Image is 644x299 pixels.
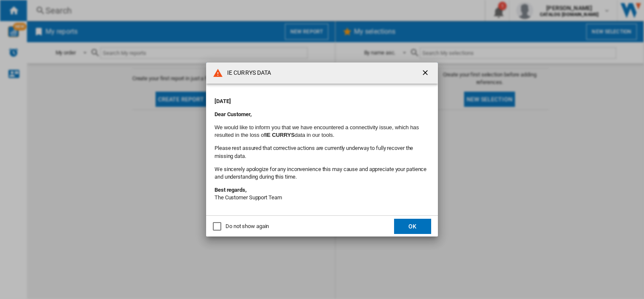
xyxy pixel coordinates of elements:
h4: IE CURRYS DATA [223,69,271,77]
p: We sincerely apologize for any inconvenience this may cause and appreciate your patience and unde... [215,166,429,181]
md-checkbox: Do not show again [213,223,269,231]
p: Please rest assured that corrective actions are currently underway to fully recover the missing d... [215,144,429,160]
strong: Best regards, [215,187,247,193]
ng-md-icon: getI18NText('BUTTONS.CLOSE_DIALOG') [421,68,431,79]
strong: [DATE] [215,98,231,104]
font: data in our tools. [295,132,334,138]
button: getI18NText('BUTTONS.CLOSE_DIALOG') [418,65,435,82]
p: The Customer Support Team [215,186,429,201]
button: OK [394,219,431,234]
div: Do not show again [225,223,269,230]
strong: Dear Customer, [215,111,252,117]
font: We would like to inform you that we have encountered a connectivity issue, which has resulted in ... [215,124,419,138]
b: IE CURRYS [266,132,295,138]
